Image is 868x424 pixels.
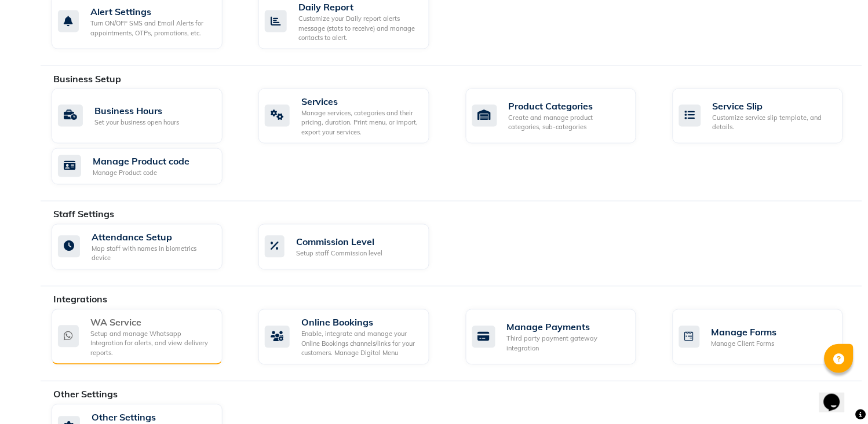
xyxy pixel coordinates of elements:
div: Business Hours [94,104,179,118]
a: ServicesManage services, categories and their pricing, duration. Print menu, or import, export yo... [258,89,448,144]
a: Manage FormsManage Client Forms [673,309,862,365]
div: Product Categories [509,100,628,114]
div: Map staff with names in biometrics device [92,244,213,264]
div: Customize your Daily report alerts message (stats to receive) and manage contacts to alert. [298,14,420,43]
div: Setup staff Commission level [296,249,382,259]
div: Manage Product code [93,155,189,169]
a: WA ServiceSetup and manage Whatsapp Integration for alerts, and view delivery reports. [52,309,241,365]
div: Turn ON/OFF SMS and Email Alerts for appointments, OTPs, promotions, etc. [90,19,213,38]
a: Service SlipCustomize service slip template, and details. [673,89,862,144]
div: Manage Product code [93,169,189,178]
div: Manage Client Forms [712,339,777,349]
div: Manage services, categories and their pricing, duration. Print menu, or import, export your servi... [301,109,420,138]
div: Set your business open hours [94,118,179,128]
a: Commission LevelSetup staff Commission level [258,224,448,270]
div: Manage Forms [712,326,777,339]
div: Enable, integrate and manage your Online Bookings channels/links for your customers. Manage Digit... [301,330,420,359]
a: Business HoursSet your business open hours [52,89,241,144]
div: Online Bookings [301,316,420,330]
a: Online BookingsEnable, integrate and manage your Online Bookings channels/links for your customer... [258,309,448,365]
div: Service Slip [713,100,834,114]
a: Manage Product codeManage Product code [52,148,241,185]
div: Setup and manage Whatsapp Integration for alerts, and view delivery reports. [90,330,213,359]
div: Services [301,95,420,109]
div: Alert Settings [90,5,213,19]
div: WA Service [90,316,213,330]
div: Attendance Setup [92,231,213,244]
div: Create and manage product categories, sub-categories [509,114,628,133]
div: Commission Level [296,235,382,249]
iframe: chat widget [819,378,856,412]
div: Third party payment gateway integration [507,334,628,353]
a: Manage PaymentsThird party payment gateway integration [466,309,655,365]
div: Manage Payments [507,320,628,334]
a: Attendance SetupMap staff with names in biometrics device [52,224,241,270]
div: Customize service slip template, and details. [713,114,834,133]
a: Product CategoriesCreate and manage product categories, sub-categories [466,89,655,144]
